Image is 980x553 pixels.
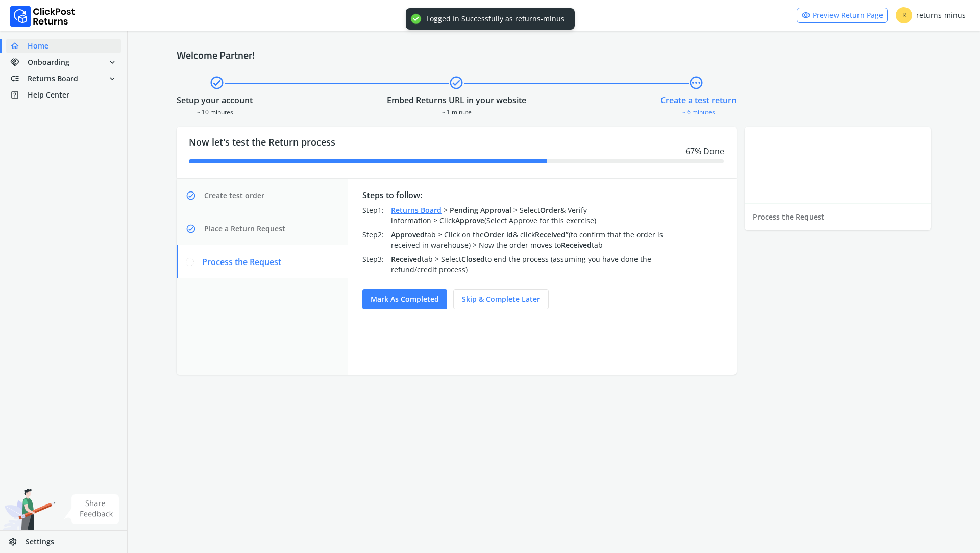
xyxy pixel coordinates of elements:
span: Order [540,205,560,215]
a: homeHome [6,39,121,53]
span: Click (Select Approve for this exercise) [439,215,596,225]
span: Place a Return Request [204,224,285,234]
button: Mark as completed [362,289,447,309]
span: > [513,205,518,215]
div: ~ 10 minutes [177,106,253,116]
span: pending [689,74,704,92]
span: Received” [535,230,569,239]
span: Approve [455,215,484,225]
span: check_circle [449,74,464,92]
span: home [10,39,28,53]
div: Logged In Successfully as returns-minus [426,14,565,23]
span: expand_more [108,71,117,86]
span: Select to end the process (assuming you have done the refund/credit process) [391,254,651,274]
img: share feedback [64,494,119,524]
span: Select & Verify information [391,205,587,225]
span: > [433,215,437,225]
span: Help Center [28,90,69,100]
span: Approved [391,230,425,239]
div: Process the Request [745,203,932,230]
span: Pending Approval [450,205,511,215]
div: Setup your account [177,94,253,106]
div: Create a test return [660,94,737,106]
div: Embed Returns URL in your website [387,94,526,106]
span: tab [391,230,436,239]
span: Received [391,254,422,264]
div: ~ 1 minute [387,106,526,116]
span: R [896,7,912,23]
span: Create test order [204,190,264,201]
span: Closed [461,254,485,264]
span: check_circle [209,74,225,92]
span: Home [28,41,48,51]
span: settings [8,535,26,549]
span: Returns Board [28,74,78,84]
span: tab [391,254,433,264]
span: visibility [801,8,811,22]
div: ~ 6 minutes [660,106,737,116]
span: check_circle [186,219,202,239]
a: Returns Board [391,205,442,215]
div: returns-minus [896,7,966,23]
span: help_center [10,88,28,102]
div: Step 2 : [362,230,391,250]
span: > [435,254,439,264]
iframe: YouTube video player [745,127,932,203]
span: Process the Request [202,256,281,268]
a: visibilityPreview Return Page [797,8,888,23]
span: > [473,240,477,250]
span: low_priority [10,71,28,86]
span: Order id [484,230,513,239]
span: > [444,205,448,215]
a: help_centerHelp Center [6,88,121,102]
span: check_circle [186,185,202,206]
button: Skip & complete later [453,289,549,309]
span: Received [561,240,592,250]
span: Now the order moves to tab [479,240,603,250]
div: Step 3 : [362,254,391,275]
h4: Welcome Partner! [177,49,931,61]
span: > [438,230,442,239]
span: Click on the & click (to confirm that the order is received in warehouse) [391,230,663,250]
span: expand_more [108,55,117,69]
div: Step 1 : [362,205,391,226]
span: handshake [10,55,28,69]
div: Now let's test the Return process [177,127,737,178]
div: Steps to follow: [362,189,722,201]
span: Settings [26,537,54,547]
span: Onboarding [28,57,69,67]
img: Logo [10,6,75,27]
div: 67 % Done [189,145,724,157]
